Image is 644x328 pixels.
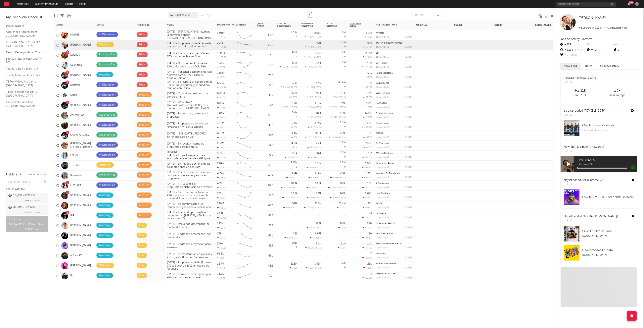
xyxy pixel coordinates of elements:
[99,93,115,97] div: In Discussion
[217,42,223,44] div: 2.2M
[376,152,393,155] a: $$$ mis lágrimas
[613,47,640,53] div: 0
[217,36,225,39] div: 19.1k
[6,50,44,55] a: Mexico Key Algorithmic Charts
[332,106,338,109] span: 19.3k
[257,43,273,48] div: 60.9
[376,72,393,74] a: Pobre secretaria
[326,60,346,70] div: 0
[561,226,637,245] a: #9on[GEOGRAPHIC_DATA] ([GEOGRAPHIC_DATA])
[405,96,412,98] div: [DATE]
[376,243,402,245] a: Pieza del Rompecabezas
[365,52,372,54] div: 20.3k
[165,80,215,90] div: [DATE] - Se revisará la elaboración de una nueva propuesta y se cuadrará reunión con Latina
[6,179,48,185] input: Search for folders...
[376,122,389,124] a: Despiértame
[235,80,253,90] svg: Chart title
[376,52,379,54] a: BB
[350,22,366,27] span: 7-Day Fans Added
[70,234,91,237] a: [PERSON_NAME]
[376,273,397,275] a: PUEDE SER TAL VEZ
[217,106,225,109] div: 15.4k
[334,96,338,99] span: 578
[560,42,586,47] div: 754
[582,248,634,258] div: # 13 on [GEOGRAPHIC_DATA] ([GEOGRAPHIC_DATA])
[217,24,247,26] div: Spotify Monthly Listeners
[376,172,400,175] a: Veneka - DJ Babatr Mix
[70,124,91,127] a: [PERSON_NAME]
[165,52,215,58] div: [DATE] - Por concretar reunión en MTY para escuchar su álbum
[217,62,225,64] div: 4.34M
[568,54,577,56] span: +200 %
[586,47,613,53] div: -1k
[309,106,313,109] span: 2.8k
[363,106,372,109] div: +125 %
[376,24,406,26] div: Most Recent Track
[291,92,297,95] div: 928k
[316,62,322,64] div: 922k
[376,92,390,94] a: Vive - En Vivo
[307,86,322,89] div: ( )
[416,24,444,26] div: Assignees
[376,56,389,58] div: popularity: 35
[330,106,346,109] div: ( )
[562,88,599,93] div: +2.11k
[307,10,315,22] div: Priority
[8,193,35,198] div: CO_DR - FY25 ( 27 )
[306,106,322,109] div: ( )
[139,32,145,37] div: High
[6,57,44,65] a: Spotify Track Velocity Chart / MX
[70,142,93,149] a: [PERSON_NAME], Me Estás Matando
[6,100,44,108] a: Editorial A&R Assistant ([GEOGRAPHIC_DATA])
[362,66,372,68] div: +29.2 %
[167,104,206,107] span: On hold hasta cerrar a Katteyes.
[376,132,384,134] a: ROCKIN
[257,33,273,38] div: 54.4
[70,224,91,227] a: [PERSON_NAME]
[70,104,91,107] a: [PERSON_NAME]
[405,56,412,58] div: [DATE]
[308,46,313,48] span: 2.19k
[628,2,630,6] button: 99+
[579,16,606,20] span: [PERSON_NAME]
[235,50,253,60] svg: Chart title
[289,96,291,99] span: 1k
[139,103,149,107] div: Medium
[314,66,321,68] span: +13.9 %
[217,92,225,95] div: 6.08M
[376,82,412,84] div: BAILAME ASI
[584,109,605,112] a: "PDV (SLS-005)"
[376,253,385,255] a: donjulio
[6,79,44,88] a: TikTok Videos Assistant / [GEOGRAPHIC_DATA]
[165,70,215,80] div: [DATE] - Por tener acercamiento con Amazon para ofrecer disco de estudio (spin off)
[314,96,321,99] span: -60.4 %
[307,36,314,38] span: -4.17k
[326,40,346,50] div: 0
[561,245,637,264] a: #13on[GEOGRAPHIC_DATA] ([GEOGRAPHIC_DATA])
[376,182,389,185] a: 4 Corazones
[70,174,82,177] a: Rawayana
[70,244,91,248] a: [PERSON_NAME]
[281,86,297,89] div: ( )
[6,30,44,38] a: Algorithmic A&R Assistant ([GEOGRAPHIC_DATA])
[338,96,345,99] span: -75.1 %
[70,43,91,47] a: [PERSON_NAME]
[217,32,224,34] div: 7.03M
[56,24,87,26] div: Artist
[165,92,215,98] div: [DATE] - Contrato en revisión, por concretar firma
[217,86,226,89] div: -18.9k
[99,103,115,107] div: In Discussion
[315,102,322,105] div: 1.19M
[338,81,346,84] div: 45.4M
[70,254,82,258] a: MiSHNRZ
[139,62,145,67] div: High
[70,84,80,87] a: Katteyes
[582,179,604,182] a: "fokin intenso <3"
[6,90,44,98] a: TikTok Sounds Assistant / [GEOGRAPHIC_DATA]
[70,204,91,207] a: [PERSON_NAME]
[99,72,110,77] div: Watching
[6,15,48,20] div: My Discovery Checklist
[376,92,412,94] div: Vive - En Vivo
[70,164,80,167] a: Tornillo
[314,36,321,38] span: -41.7 %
